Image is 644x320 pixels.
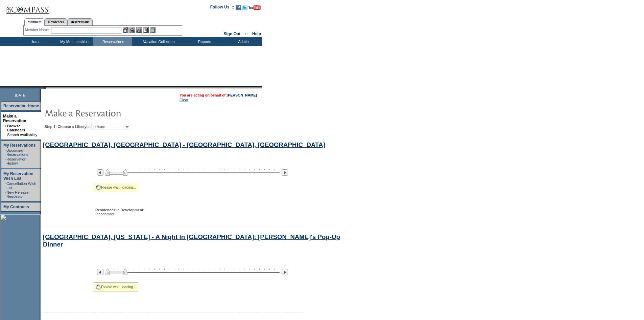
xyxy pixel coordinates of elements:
[184,37,223,46] td: Reports
[242,7,247,11] a: Follow us on Twitter
[236,5,241,10] img: Become our fan on Facebook
[223,37,262,46] td: Admin
[15,37,54,46] td: Home
[3,104,39,108] a: Reservation Home
[245,31,248,36] span: ::
[95,208,144,212] b: Residences in Development:
[94,183,138,192] div: Please wait, loading...
[96,284,101,290] img: spinner2.gif
[45,106,180,120] img: pgTtlMakeReservation.gif
[6,157,26,165] a: Reservation History
[248,7,261,11] a: Subscribe to our YouTube Channel
[3,205,29,209] a: My Contracts
[7,133,37,137] a: Search Availability
[129,27,135,33] img: View
[123,27,128,33] img: b_edit.gif
[5,157,6,165] td: ·
[45,18,67,25] a: Residences
[25,27,51,33] div: Member Name:
[227,93,257,97] a: [PERSON_NAME]
[3,143,35,148] a: My Reservations
[15,93,26,97] span: [DATE]
[46,86,46,89] img: blank.gif
[45,125,91,129] b: Step 1: Choose a Lifestyle:
[5,190,6,198] td: ·
[248,5,261,10] img: Subscribe to our YouTube Channel
[6,190,28,198] a: New Release Requests
[43,86,46,89] img: promoShadowLeftCorner.gif
[223,31,240,36] a: Sign Out
[180,98,188,102] a: Clear
[7,124,25,132] a: Browse Calendars
[97,169,103,176] img: Previous
[6,148,28,156] a: Upcoming Reservations
[210,4,234,12] td: Follow Us ::
[252,31,261,36] a: Help
[150,27,156,33] img: b_calculator.gif
[93,37,132,46] td: Reservations
[242,5,247,10] img: Follow us on Twitter
[180,93,257,97] span: You are acting on behalf of:
[67,18,93,25] a: Reservations
[132,37,184,46] td: Vacation Collection
[94,282,138,292] div: Please wait, loading...
[3,171,33,181] a: My Reservation Wish List
[95,208,144,216] span: Placeholder
[24,18,45,26] a: Members
[5,182,6,190] td: ·
[43,141,325,148] a: [GEOGRAPHIC_DATA], [GEOGRAPHIC_DATA] - [GEOGRAPHIC_DATA], [GEOGRAPHIC_DATA]
[3,114,26,123] a: Make a Reservation
[282,169,288,176] img: Next
[136,27,142,33] img: Impersonate
[4,133,6,137] td: ·
[143,27,149,33] img: Reservations
[96,185,101,190] img: spinner2.gif
[282,269,288,275] img: Next
[6,182,36,190] a: Cancellation Wish List
[4,124,6,128] b: »
[5,148,6,156] td: ·
[236,7,241,11] a: Become our fan on Facebook
[43,233,340,248] a: [GEOGRAPHIC_DATA], [US_STATE] - A Night In [GEOGRAPHIC_DATA]: [PERSON_NAME]'s Pop-Up Dinner
[97,269,103,275] img: Previous
[54,37,93,46] td: My Memberships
